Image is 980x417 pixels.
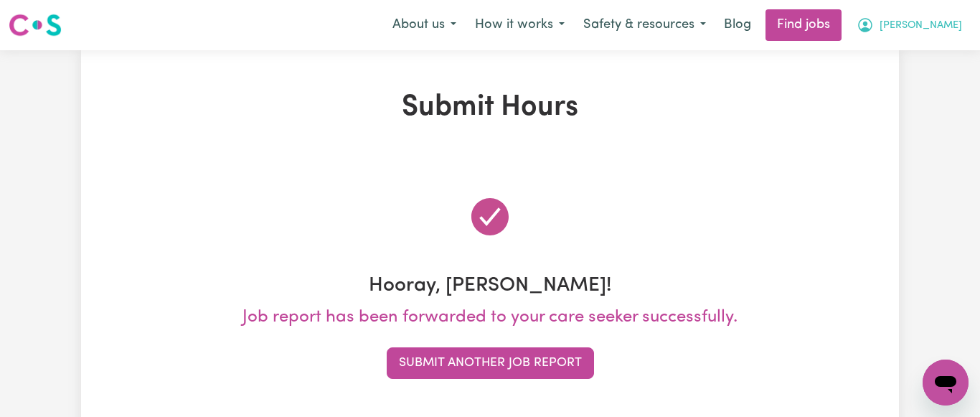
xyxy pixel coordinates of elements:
p: Job report has been forwarded to your care seeker successfully. [90,304,890,330]
a: Blog [715,9,760,41]
button: How it works [466,10,574,40]
button: Submit Another Job Report [387,347,594,379]
button: My Account [847,10,971,40]
a: Careseekers logo [9,9,62,42]
button: Safety & resources [574,10,715,40]
a: Find jobs [765,9,842,41]
button: About us [383,10,466,40]
iframe: Button to launch messaging window, conversation in progress [923,360,969,406]
img: Careseekers logo [9,12,62,38]
span: [PERSON_NAME] [880,18,962,34]
h1: Submit Hours [90,90,890,125]
h3: Hooray, [PERSON_NAME]! [90,274,890,299]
